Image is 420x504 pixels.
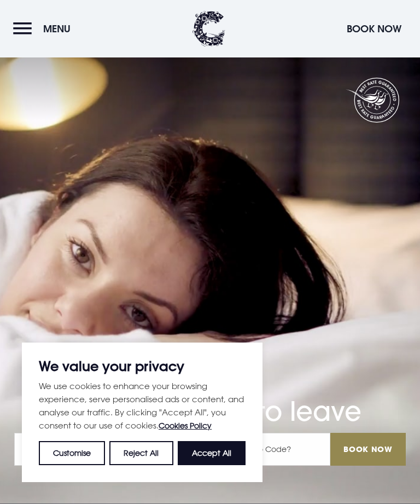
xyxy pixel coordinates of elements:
input: Book Now [330,433,406,466]
button: Customise [39,441,105,465]
p: We value your privacy [39,360,246,373]
img: Clandeboye Lodge [192,11,225,47]
span: Check In [14,433,107,466]
button: Book Now [341,17,407,40]
div: We value your privacy [22,343,262,482]
button: Accept All [178,441,246,465]
span: Stay [14,381,406,390]
p: We use cookies to enhance your browsing experience, serve personalised ads or content, and analys... [39,379,246,432]
a: Cookies Policy [159,421,212,430]
span: Menu [43,22,71,35]
input: Have A Promo Code? [200,433,330,466]
button: Menu [13,17,76,40]
h1: You won't want to leave [14,350,406,427]
button: Reject All [109,441,173,465]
